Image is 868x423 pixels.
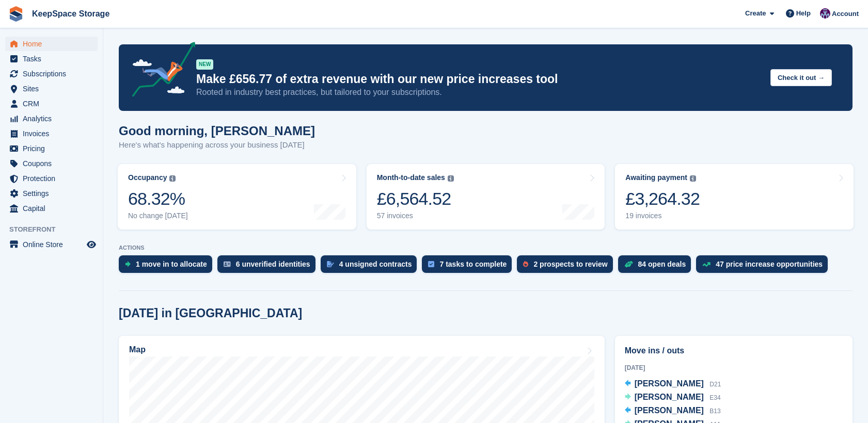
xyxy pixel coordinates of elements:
div: 47 price increase opportunities [716,260,823,268]
span: B13 [709,408,720,415]
div: 84 open deals [638,260,686,268]
p: Make £656.77 of extra revenue with our new price increases tool [196,72,762,87]
h2: Map [129,345,146,354]
span: Analytics [23,111,85,126]
a: [PERSON_NAME] B13 [625,404,721,418]
a: 4 unsigned contracts [321,255,422,278]
img: deal-1b604bf984904fb50ccaf53a9ad4b4a5d6e5aea283cecdc64d6e3604feb123c2.svg [624,261,633,268]
div: Occupancy [128,173,167,182]
span: Storefront [9,224,103,235]
div: 1 move in to allocate [136,260,207,268]
a: menu [5,37,98,51]
span: Invoices [23,126,85,141]
div: 6 unverified identities [236,260,310,268]
a: menu [5,171,98,186]
img: icon-info-grey-7440780725fd019a000dd9b08b2336e03edf1995a4989e88bcd33f0948082b44.svg [690,175,696,182]
a: [PERSON_NAME] D21 [625,378,721,391]
span: Coupons [23,156,85,171]
div: No change [DATE] [128,211,188,220]
img: task-75834270c22a3079a89374b754ae025e5fb1db73e45f91037f5363f120a921f8.svg [428,261,434,267]
span: Protection [23,171,85,186]
span: Capital [23,201,85,216]
h2: Move ins / outs [625,345,843,357]
div: Awaiting payment [625,173,687,182]
h2: [DATE] in [GEOGRAPHIC_DATA] [119,306,302,320]
span: [PERSON_NAME] [635,393,704,401]
a: 7 tasks to complete [422,255,517,278]
div: 57 invoices [377,211,454,220]
div: £3,264.32 [625,188,700,209]
div: 19 invoices [625,211,700,220]
a: Occupancy 68.32% No change [DATE] [118,164,356,230]
a: menu [5,141,98,156]
img: price_increase_opportunities-93ffe204e8149a01c8c9dc8f82e8f89637d9d84a8eef4429ea346261dce0b2c0.svg [702,262,711,267]
img: move_ins_to_allocate_icon-fdf77a2bb77ea45bf5b3d319d69a93e2d87916cf1d5bf7949dd705db3b84f3ca.svg [125,261,131,267]
span: E34 [709,394,720,401]
a: 84 open deals [618,255,697,278]
span: Pricing [23,141,85,156]
a: menu [5,111,98,126]
img: Charlotte Jobling [820,8,830,19]
span: Home [23,37,85,51]
span: [PERSON_NAME] [635,406,704,415]
a: menu [5,156,98,171]
img: icon-info-grey-7440780725fd019a000dd9b08b2336e03edf1995a4989e88bcd33f0948082b44.svg [169,175,176,182]
span: Create [745,8,766,19]
a: 47 price increase opportunities [696,255,833,278]
img: contract_signature_icon-13c848040528278c33f63329250d36e43548de30e8caae1d1a13099fd9432cc5.svg [327,261,334,267]
a: 1 move in to allocate [119,255,217,278]
img: price-adjustments-announcement-icon-8257ccfd72463d97f412b2fc003d46551f7dbcb40ab6d574587a9cd5c0d94... [123,42,196,101]
a: menu [5,96,98,111]
div: 68.32% [128,188,188,209]
p: Rooted in industry best practices, but tailored to your subscriptions. [196,87,762,98]
div: 4 unsigned contracts [339,260,412,268]
div: Month-to-date sales [377,173,445,182]
a: [PERSON_NAME] E34 [625,391,721,404]
span: Sites [23,82,85,96]
a: menu [5,201,98,216]
div: 2 prospects to review [533,260,607,268]
a: Awaiting payment £3,264.32 19 invoices [615,164,854,230]
a: menu [5,186,98,201]
a: Preview store [85,238,98,251]
img: prospect-51fa495bee0391a8d652442698ab0144808aea92771e9ea1ae160a38d050c398.svg [523,261,528,267]
p: Here's what's happening across your business [DATE] [119,139,315,151]
span: D21 [709,381,721,388]
h1: Good morning, [PERSON_NAME] [119,124,315,138]
a: menu [5,52,98,66]
a: 2 prospects to review [517,255,618,278]
span: Settings [23,186,85,201]
span: Account [832,9,859,19]
a: menu [5,126,98,141]
a: 6 unverified identities [217,255,321,278]
img: verify_identity-adf6edd0f0f0b5bbfe63781bf79b02c33cf7c696d77639b501bdc392416b5a36.svg [224,261,231,267]
img: stora-icon-8386f47178a22dfd0bd8f6a31ec36ba5ce8667c1dd55bd0f319d3a0aa187defe.svg [8,6,24,22]
span: Online Store [23,237,85,252]
span: CRM [23,96,85,111]
img: icon-info-grey-7440780725fd019a000dd9b08b2336e03edf1995a4989e88bcd33f0948082b44.svg [448,175,454,182]
div: [DATE] [625,363,843,372]
div: £6,564.52 [377,188,454,209]
a: menu [5,67,98,81]
a: menu [5,82,98,96]
span: Subscriptions [23,67,85,81]
span: Tasks [23,52,85,66]
button: Check it out → [770,69,832,86]
div: 7 tasks to complete [439,260,507,268]
a: KeepSpace Storage [28,5,114,22]
a: Month-to-date sales £6,564.52 57 invoices [367,164,605,230]
span: Help [796,8,811,19]
div: NEW [196,59,213,70]
p: ACTIONS [119,245,853,251]
a: menu [5,237,98,252]
span: [PERSON_NAME] [635,379,704,388]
